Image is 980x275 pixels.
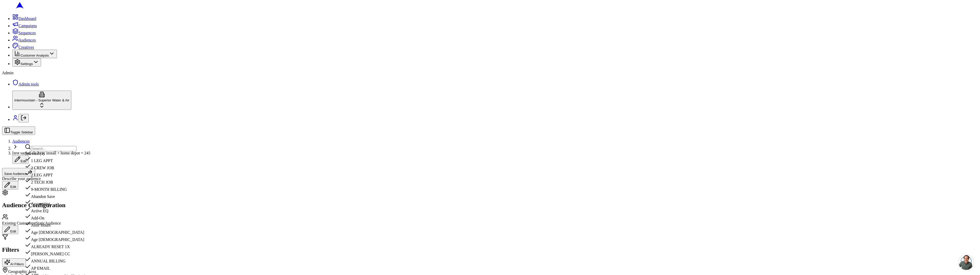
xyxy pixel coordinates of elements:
div: [PERSON_NAME] CC [25,249,116,256]
div: 2 TECH JOB [25,177,116,185]
button: Edit [2,181,18,189]
div: 1 LEG APPT [25,156,116,163]
a: Dashboard [12,16,36,21]
span: [test sacha] slc hvac install + home depot = 245 [12,151,91,155]
button: AI Filters [2,258,26,267]
input: Search... [31,146,76,151]
span: Existing Customers [2,221,34,225]
div: ANNUAL BILLING [25,256,116,263]
h2: Filters [2,246,978,253]
span: Admin tools [18,82,39,86]
div: AP EMAIL [25,263,116,271]
button: Toggle Sidebar [2,126,35,135]
button: Settings [12,58,41,67]
span: Customer Analysis [21,54,49,57]
span: Edit [10,185,16,189]
a: Audiences [12,38,36,42]
div: Age [DEMOGRAPHIC_DATA] [25,228,116,235]
div: 2 CREW JOB [25,163,116,170]
span: AI Filters [10,262,24,266]
span: Sequences [18,31,36,35]
div: Geographic Area [2,267,978,274]
button: Customer Analysis [12,50,57,58]
a: Open chat [958,255,974,270]
nav: breadcrumb [2,139,978,164]
div: Abandon Save [25,192,116,199]
h2: Audience Configuration [2,202,978,209]
a: Campaigns [12,24,37,28]
span: Edit [21,159,26,163]
button: Edit [12,155,28,164]
button: Log out [18,114,29,122]
div: 2 LEG APPT [25,170,116,177]
span: Settings [21,62,33,66]
div: Admin [2,71,978,75]
button: Intermountain - Superior Water & Air [12,91,71,110]
div: Accounting [25,199,116,206]
div: Age [DEMOGRAPHIC_DATA] [25,235,116,242]
div: 9-MONTH BILLING [25,185,116,192]
div: After Hours [25,220,116,228]
div: Selected ( 1 ) [25,151,116,156]
span: Audiences [18,38,36,42]
button: Save Audience [2,168,35,176]
span: Toggle Sidebar [10,130,33,134]
a: Admin tools [12,82,39,86]
a: Audiences [12,139,30,143]
span: Describe your audience [2,176,41,181]
a: Creatives [12,45,34,49]
span: Creatives [18,45,34,49]
div: Active EQ [25,206,116,213]
span: Intermountain - Superior Water & Air [14,98,69,102]
span: Dashboard [18,16,36,21]
div: Add-On [25,213,116,220]
span: Campaigns [18,24,37,28]
a: Sequences [12,31,36,35]
button: Edit [2,226,18,234]
div: ALREADY RESET 1X [25,242,116,249]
